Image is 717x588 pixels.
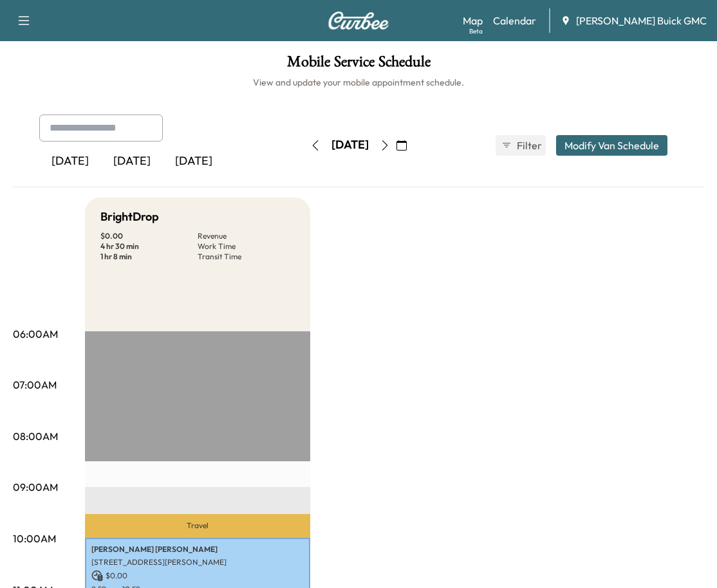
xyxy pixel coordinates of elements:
[13,531,56,546] p: 10:00AM
[163,147,225,176] div: [DATE]
[13,54,704,76] h1: Mobile Service Schedule
[331,137,369,153] div: [DATE]
[13,76,704,89] h6: View and update your mobile appointment schedule.
[496,135,546,156] button: Filter
[463,13,483,28] a: MapBeta
[198,241,295,252] p: Work Time
[469,26,483,36] div: Beta
[576,13,707,28] span: [PERSON_NAME] Buick GMC
[198,231,295,241] p: Revenue
[556,135,667,156] button: Modify Van Schedule
[198,252,295,262] p: Transit Time
[100,241,198,252] p: 4 hr 30 min
[100,252,198,262] p: 1 hr 8 min
[493,13,536,28] a: Calendar
[328,12,389,30] img: Curbee Logo
[91,544,304,555] p: [PERSON_NAME] [PERSON_NAME]
[101,147,163,176] div: [DATE]
[91,570,304,582] p: $ 0.00
[13,326,58,342] p: 06:00AM
[13,377,57,392] p: 07:00AM
[91,557,304,567] p: [STREET_ADDRESS][PERSON_NAME]
[85,514,310,538] p: Travel
[39,147,101,176] div: [DATE]
[100,231,198,241] p: $ 0.00
[517,138,540,153] span: Filter
[13,428,58,444] p: 08:00AM
[100,208,159,226] h5: BrightDrop
[13,479,58,495] p: 09:00AM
